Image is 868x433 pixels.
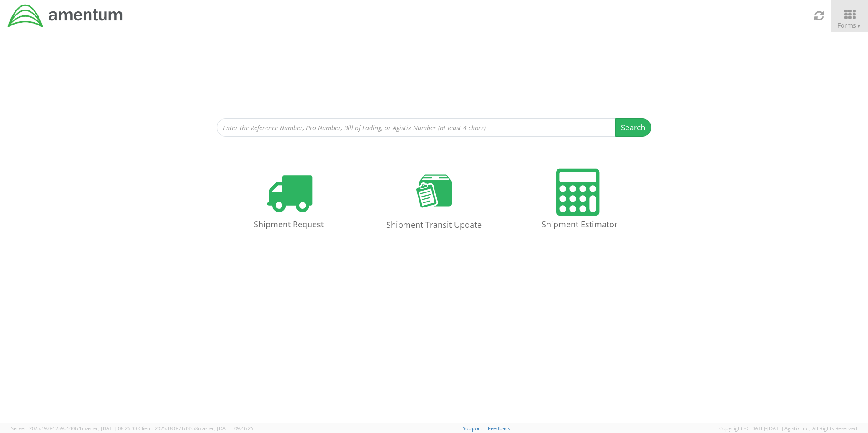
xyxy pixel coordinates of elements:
span: Client: 2025.18.0-71d3358 [138,425,253,432]
h4: Shipment Request [230,220,348,229]
a: Shipment Transit Update [366,159,502,243]
img: dyn-intl-logo-049831509241104b2a82.png [7,3,124,29]
a: Feedback [488,425,510,432]
span: Server: 2025.19.0-1259b540fc1 [11,425,137,432]
span: master, [DATE] 08:26:33 [82,425,137,432]
input: Enter the Reference Number, Pro Number, Bill of Lading, or Agistix Number (at least 4 chars) [217,118,616,137]
h4: Shipment Estimator [520,220,638,229]
a: Shipment Estimator [511,160,647,243]
span: ▼ [856,22,862,30]
span: master, [DATE] 09:46:25 [198,425,253,432]
a: Shipment Request [221,160,357,243]
a: Support [463,425,482,432]
button: Search [615,118,651,137]
h4: Shipment Transit Update [375,221,493,230]
span: Forms [838,21,862,30]
span: Copyright © [DATE]-[DATE] Agistix Inc., All Rights Reserved [719,425,857,432]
